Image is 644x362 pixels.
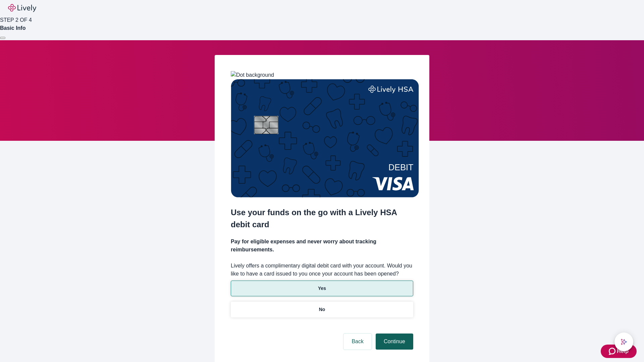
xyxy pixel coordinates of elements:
h2: Use your funds on the go with a Lively HSA debit card [231,206,413,231]
label: Lively offers a complimentary digital debit card with your account. Would you like to have a card... [231,262,413,278]
button: Continue [376,334,413,350]
button: Back [343,334,372,350]
p: No [319,306,325,313]
h4: Pay for eligible expenses and never worry about tracking reimbursements. [231,238,413,254]
button: No [231,302,413,317]
button: Zendesk support iconHelp [601,345,637,358]
img: Lively [8,4,36,12]
svg: Lively AI Assistant [621,339,627,345]
button: Yes [231,281,413,296]
p: Yes [318,285,326,292]
svg: Zendesk support icon [609,347,617,355]
img: Debit card [231,79,419,197]
img: Dot background [231,71,274,79]
span: Help [617,347,629,355]
button: chat [614,333,633,351]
